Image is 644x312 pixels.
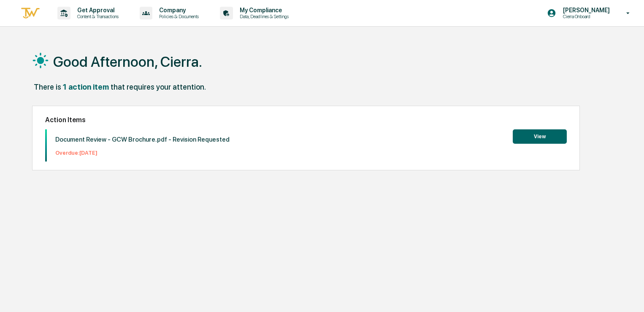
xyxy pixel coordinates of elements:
[34,82,61,91] div: There is
[233,14,293,19] p: Data, Deadlines & Settings
[20,6,41,20] img: logo
[556,14,614,19] p: Cierra Onboard
[70,14,123,19] p: Content & Transactions
[70,7,123,14] p: Get Approval
[152,14,203,19] p: Policies & Documents
[513,129,567,144] button: View
[55,150,230,156] p: Overdue: [DATE]
[63,82,109,91] div: 1 action item
[152,7,203,14] p: Company
[111,82,206,91] div: that requires your attention.
[233,7,293,14] p: My Compliance
[53,53,202,70] h1: Good Afternoon, Cierra.
[45,116,567,124] h2: Action Items
[55,136,230,143] p: Document Review - GCW Brochure.pdf - Revision Requested
[513,132,567,140] a: View
[556,7,614,14] p: [PERSON_NAME]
